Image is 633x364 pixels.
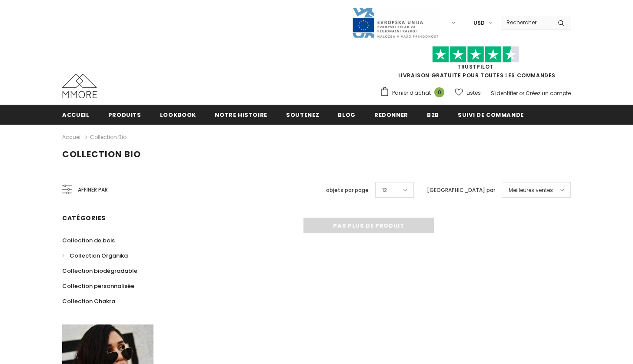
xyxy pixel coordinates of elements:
[78,185,108,195] span: Affiner par
[62,248,128,263] a: Collection Organika
[466,89,481,97] span: Listes
[501,16,551,29] input: Search Site
[62,214,106,222] span: Catégories
[160,105,196,124] a: Lookbook
[286,105,319,124] a: soutenez
[374,111,408,119] span: Redonner
[338,111,356,119] span: Blog
[108,105,141,124] a: Produits
[62,278,134,294] a: Collection personnalisée
[62,236,115,245] span: Collection de bois
[90,133,127,141] a: Collection Bio
[286,111,319,119] span: soutenez
[427,111,439,119] span: B2B
[62,263,137,278] a: Collection biodégradable
[70,251,128,260] span: Collection Organika
[526,89,571,97] a: Créez un compte
[62,297,115,305] span: Collection Chakra
[215,111,267,119] span: Notre histoire
[380,50,571,79] span: LIVRAISON GRATUITE POUR TOUTES LES COMMANDES
[352,19,439,26] a: Javni Razpis
[392,89,431,97] span: Panier d'achat
[62,105,90,124] a: Accueil
[427,105,439,124] a: B2B
[326,186,369,195] label: objets par page
[62,294,115,309] a: Collection Chakra
[455,85,481,100] a: Listes
[160,111,196,119] span: Lookbook
[382,186,387,195] span: 12
[62,111,90,119] span: Accueil
[473,19,485,27] span: USD
[108,111,141,119] span: Produits
[374,105,408,124] a: Redonner
[62,282,134,290] span: Collection personnalisée
[432,46,519,63] img: Faites confiance aux étoiles pilotes
[427,186,495,195] label: [GEOGRAPHIC_DATA] par
[491,89,518,97] a: S'identifier
[62,132,82,142] a: Accueil
[62,267,137,275] span: Collection biodégradable
[352,7,439,39] img: Javni Razpis
[338,105,356,124] a: Blog
[62,74,97,98] img: Cas MMORE
[62,148,141,160] span: Collection Bio
[519,89,524,97] span: or
[62,233,115,248] a: Collection de bois
[509,186,553,195] span: Meilleures ventes
[458,105,524,124] a: Suivi de commande
[434,87,444,97] span: 0
[457,63,493,70] a: TrustPilot
[215,105,267,124] a: Notre histoire
[380,86,449,99] a: Panier d'achat 0
[458,111,524,119] span: Suivi de commande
